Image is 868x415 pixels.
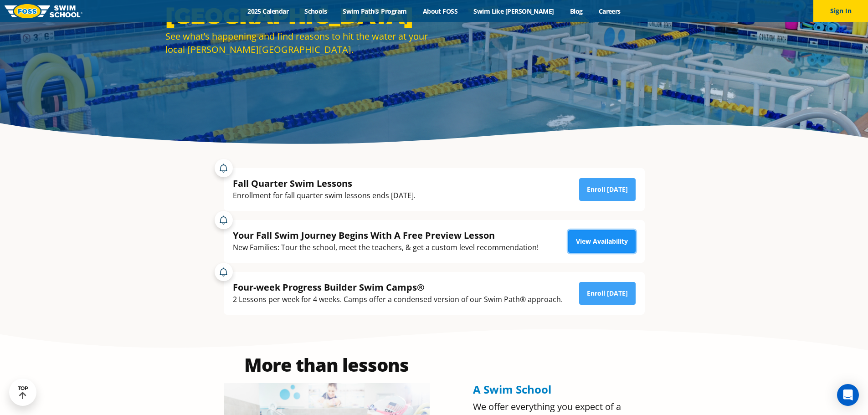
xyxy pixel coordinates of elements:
[233,281,563,293] div: Four-week Progress Builder Swim Camps®
[240,7,297,15] a: 2025 Calendar
[233,229,539,241] div: Your Fall Swim Journey Begins With A Free Preview Lesson
[568,230,636,253] a: View Availability
[591,7,628,15] a: Careers
[579,178,636,201] a: Enroll [DATE]
[233,190,416,202] div: Enrollment for fall quarter swim lessons ends [DATE].
[473,382,551,397] span: A Swim School
[562,7,591,15] a: Blog
[579,282,636,305] a: Enroll [DATE]
[233,293,563,306] div: 2 Lessons per week for 4 weeks. Camps offer a condensed version of our Swim Path® approach.
[165,30,430,56] div: See what’s happening and find reasons to hit the water at your local [PERSON_NAME][GEOGRAPHIC_DATA].
[837,384,859,406] div: Open Intercom Messenger
[297,7,335,15] a: Schools
[18,385,28,400] div: TOP
[233,241,539,254] div: New Families: Tour the school, meet the teachers, & get a custom level recommendation!
[335,7,415,15] a: Swim Path® Program
[233,177,416,190] div: Fall Quarter Swim Lessons
[224,356,430,374] h2: More than lessons
[415,7,466,15] a: About FOSS
[466,7,562,15] a: Swim Like [PERSON_NAME]
[5,4,82,18] img: FOSS Swim School Logo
